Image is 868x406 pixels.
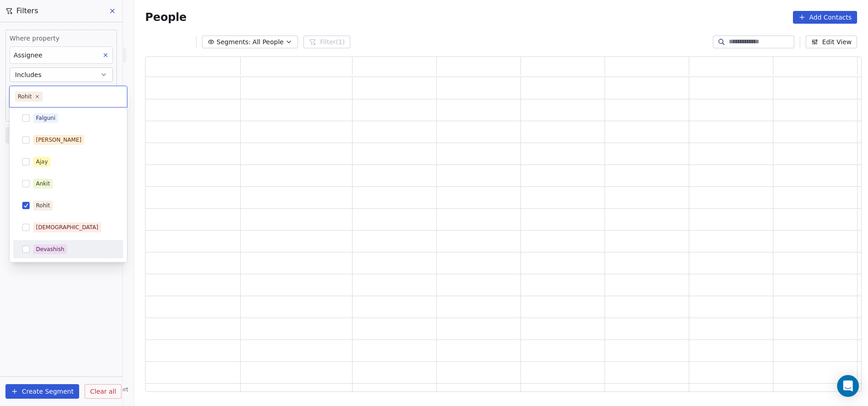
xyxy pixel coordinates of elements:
div: Falguni [36,114,56,122]
div: Devashish [36,245,64,253]
div: [PERSON_NAME] [36,136,81,144]
div: [DEMOGRAPHIC_DATA] [36,223,98,231]
div: Rohit [18,93,32,101]
div: Rohit [36,201,50,210]
div: Ankit [36,180,50,188]
div: Ajay [36,158,48,166]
